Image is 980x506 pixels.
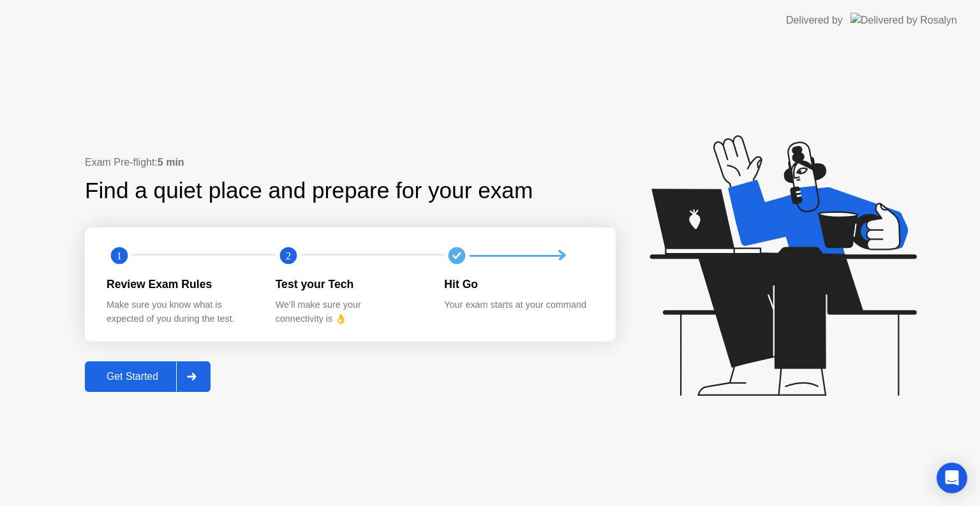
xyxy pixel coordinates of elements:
[85,361,211,392] button: Get Started
[286,250,291,262] text: 2
[117,250,122,262] text: 1
[444,298,593,312] div: Your exam starts at your command
[276,276,424,293] div: Test your Tech
[107,276,255,293] div: Review Exam Rules
[85,155,616,170] div: Exam Pre-flight:
[107,298,255,326] div: Make sure you know what is expected of you during the test.
[85,174,535,208] div: Find a quiet place and prepare for your exam
[786,13,843,28] div: Delivered by
[276,298,424,326] div: We’ll make sure your connectivity is 👌
[444,276,593,293] div: Hit Go
[158,157,184,168] b: 5 min
[850,13,957,27] img: Delivered by Rosalyn
[89,371,176,382] div: Get Started
[937,463,967,493] div: Open Intercom Messenger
